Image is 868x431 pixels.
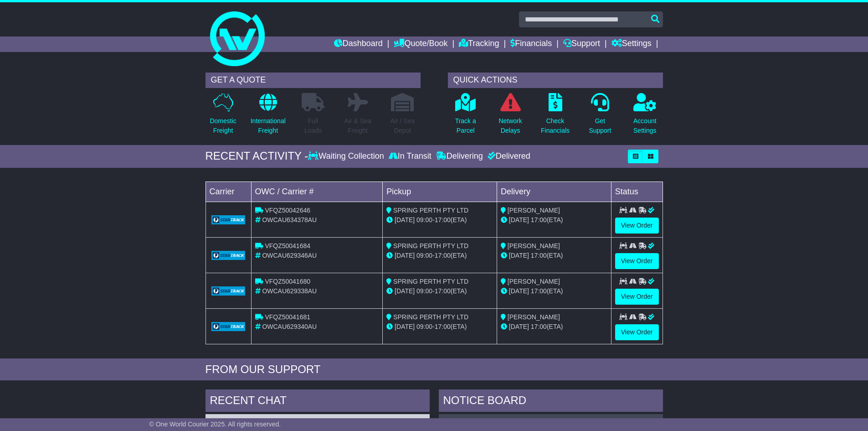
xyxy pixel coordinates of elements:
[251,116,286,135] p: International Freight
[393,278,468,285] span: SPRING PERTH PTY LTD
[448,73,663,88] div: QUICK ACTIONS
[508,278,560,285] span: [PERSON_NAME]
[302,116,324,135] p: Full Loads
[501,322,607,332] div: (ETA)
[344,116,371,135] p: Air & Sea Freight
[395,216,415,223] span: [DATE]
[508,207,560,214] span: [PERSON_NAME]
[416,252,432,259] span: 09:00
[509,252,529,259] span: [DATE]
[611,36,652,52] a: Settings
[501,215,607,225] div: (ETA)
[497,182,611,202] td: Delivery
[395,252,415,259] span: [DATE]
[434,151,485,161] div: Delivering
[211,322,246,331] img: GetCarrierServiceLogo
[531,216,547,223] span: 17:00
[386,215,493,225] div: - (ETA)
[262,252,317,259] span: OWCAU629346AU
[615,324,659,340] a: View Order
[205,182,251,202] td: Carrier
[393,207,468,214] span: SPRING PERTH PTY LTD
[531,323,547,330] span: 17:00
[205,150,308,163] div: RECENT ACTIVITY -
[211,215,246,224] img: GetCarrierServiceLogo
[416,216,432,223] span: 09:00
[589,116,611,135] p: Get Support
[262,216,317,223] span: OWCAU634378AU
[540,93,570,140] a: CheckFinancials
[386,322,493,332] div: - (ETA)
[615,289,659,305] a: View Order
[459,36,499,52] a: Tracking
[633,93,657,140] a: AccountSettings
[265,278,310,285] span: VFQZ50041680
[416,287,432,295] span: 09:00
[149,421,281,428] span: © One World Courier 2025. All rights reserved.
[531,287,547,295] span: 17:00
[498,116,522,135] p: Network Delays
[455,93,477,140] a: Track aParcel
[455,116,476,135] p: Track a Parcel
[205,363,663,376] div: FROM OUR SUPPORT
[508,313,560,321] span: [PERSON_NAME]
[509,216,529,223] span: [DATE]
[435,287,451,295] span: 17:00
[611,182,663,202] td: Status
[386,151,434,161] div: In Transit
[501,251,607,260] div: (ETA)
[386,286,493,296] div: - (ETA)
[394,36,447,52] a: Quote/Book
[308,151,386,161] div: Waiting Collection
[334,36,383,52] a: Dashboard
[485,151,530,161] div: Delivered
[395,323,415,330] span: [DATE]
[211,251,246,260] img: GetCarrierServiceLogo
[416,323,432,330] span: 09:00
[435,323,451,330] span: 17:00
[211,286,246,296] img: GetCarrierServiceLogo
[439,389,663,414] div: NOTICE BOARD
[262,287,317,295] span: OWCAU629338AU
[265,207,310,214] span: VFQZ50042646
[393,313,468,321] span: SPRING PERTH PTY LTD
[386,251,493,260] div: - (ETA)
[250,93,286,140] a: InternationalFreight
[541,116,570,135] p: Check Financials
[205,73,421,88] div: GET A QUOTE
[395,287,415,295] span: [DATE]
[501,286,607,296] div: (ETA)
[615,218,659,234] a: View Order
[393,242,468,249] span: SPRING PERTH PTY LTD
[508,242,560,249] span: [PERSON_NAME]
[390,116,415,135] p: Air / Sea Depot
[262,323,317,330] span: OWCAU629340AU
[435,252,451,259] span: 17:00
[588,93,611,140] a: GetSupport
[435,216,451,223] span: 17:00
[209,93,236,140] a: DomesticFreight
[531,252,547,259] span: 17:00
[265,313,310,321] span: VFQZ50041681
[265,242,310,249] span: VFQZ50041684
[563,36,600,52] a: Support
[498,93,522,140] a: NetworkDelays
[633,116,657,135] p: Account Settings
[251,182,383,202] td: OWC / Carrier #
[615,253,659,269] a: View Order
[383,182,497,202] td: Pickup
[210,116,236,135] p: Domestic Freight
[510,36,552,52] a: Financials
[509,323,529,330] span: [DATE]
[205,389,430,414] div: RECENT CHAT
[509,287,529,295] span: [DATE]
